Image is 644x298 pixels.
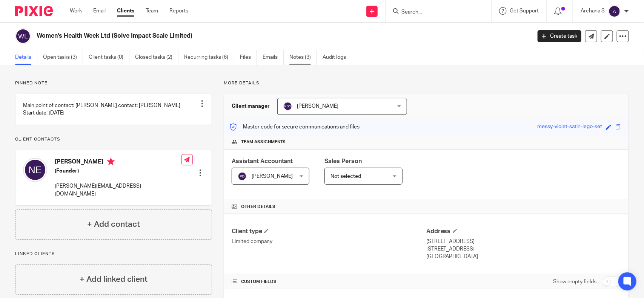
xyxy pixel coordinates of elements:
h4: Address [426,228,621,235]
p: Linked clients [15,251,212,257]
span: Assistant Accountant [232,158,293,164]
img: Pixie [15,6,53,16]
h5: (Founder) [55,167,181,175]
p: [PERSON_NAME][EMAIL_ADDRESS][DOMAIN_NAME] [55,182,181,198]
input: Search [401,9,469,16]
p: Limited company [232,238,426,245]
img: svg%3E [238,172,247,181]
a: Audit logs [323,50,352,65]
a: Team [146,7,158,15]
a: Files [240,50,257,65]
h4: Client type [232,228,426,235]
h4: + Add linked client [80,274,148,285]
h3: Client manager [232,102,270,110]
a: Details [15,50,37,65]
img: svg%3E [23,158,47,182]
a: Emails [263,50,284,65]
span: Sales Person [324,158,362,164]
span: Not selected [330,174,361,179]
p: [STREET_ADDRESS] [426,238,621,245]
h4: [PERSON_NAME] [55,158,181,167]
a: Work [70,7,82,15]
img: svg%3E [283,102,292,111]
a: Open tasks (3) [43,50,83,65]
h2: Women's Health Week Ltd (Solve Impact Scale Limited) [37,32,428,40]
p: [GEOGRAPHIC_DATA] [426,253,621,260]
i: Primary [107,158,115,165]
a: Create task [538,30,581,42]
p: Master code for secure communications and files [230,123,360,131]
a: Recurring tasks (6) [184,50,234,65]
p: Archana S [581,7,605,15]
a: Reports [169,7,188,15]
p: Pinned note [15,80,212,86]
h4: + Add contact [87,219,140,230]
p: Client contacts [15,136,212,142]
label: Show empty fields [553,278,596,286]
p: More details [224,80,629,86]
a: Client tasks (0) [89,50,129,65]
span: [PERSON_NAME] [297,104,339,109]
span: Other details [241,204,275,210]
p: [STREET_ADDRESS] [426,245,621,253]
h4: CUSTOM FIELDS [232,279,426,285]
a: Closed tasks (2) [135,50,178,65]
div: messy-violet-satin-lego-set [537,123,602,131]
a: Email [93,7,106,15]
img: svg%3E [15,28,31,44]
a: Notes (3) [289,50,317,65]
a: Clients [117,7,134,15]
img: svg%3E [609,5,621,17]
span: Team assignments [241,139,286,145]
span: Get Support [510,8,539,14]
span: [PERSON_NAME] [252,174,293,179]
